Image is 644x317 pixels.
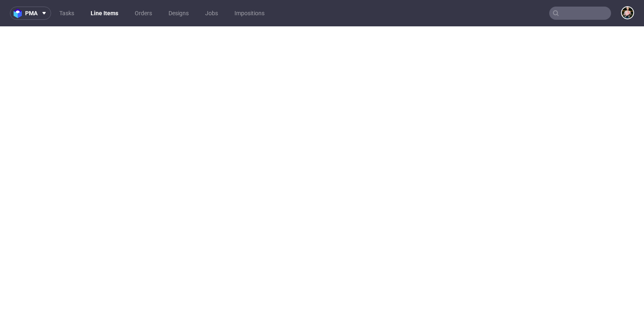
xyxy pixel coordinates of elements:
span: pma [25,10,37,16]
a: Jobs [200,7,223,20]
a: Designs [164,7,194,20]
a: Orders [130,7,157,20]
a: Tasks [54,7,79,20]
a: Impositions [229,7,269,20]
img: Marta Tomaszewska [622,7,633,19]
a: Line Items [86,7,123,20]
img: logo [14,9,25,18]
button: pma [10,7,51,20]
